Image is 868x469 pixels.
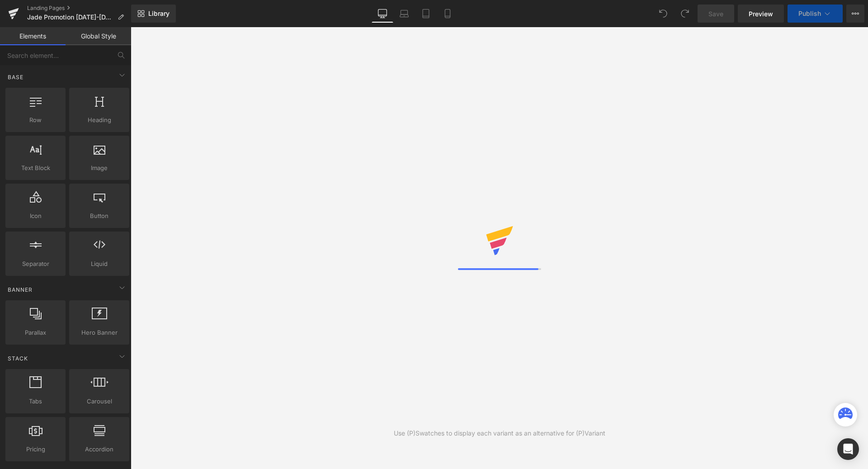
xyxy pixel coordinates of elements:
a: Tablet [415,5,437,23]
span: Liquid [72,259,127,269]
span: Carousel [72,397,127,406]
div: Open Intercom Messenger [837,438,859,460]
span: Library [148,9,170,18]
a: Global Style [66,27,131,45]
a: Laptop [393,5,415,23]
button: Publish [788,5,843,23]
div: Use (P)Swatches to display each variant as an alternative for (P)Variant [394,428,605,438]
a: Mobile [437,5,458,23]
span: Banner [7,285,33,294]
a: New Library [131,5,176,23]
span: Button [72,211,127,221]
a: Preview [738,5,784,23]
span: Publish [798,10,821,17]
span: Heading [72,115,127,125]
span: Parallax [8,328,63,337]
span: Tabs [8,397,63,406]
span: Jade Promotion [DATE]-[DATE] [27,14,114,21]
button: Undo [654,5,672,23]
span: Separator [8,259,63,269]
span: Pricing [8,445,63,454]
span: Image [72,163,127,173]
span: Base [7,73,24,81]
button: More [846,5,864,23]
span: Save [708,9,723,19]
span: Row [8,115,63,125]
span: Accordion [72,445,127,454]
a: Landing Pages [27,5,131,12]
button: Redo [676,5,694,23]
span: Icon [8,211,63,221]
span: Preview [749,9,773,19]
a: Desktop [372,5,393,23]
span: Text Block [8,163,63,173]
span: Hero Banner [72,328,127,337]
span: Stack [7,354,29,363]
